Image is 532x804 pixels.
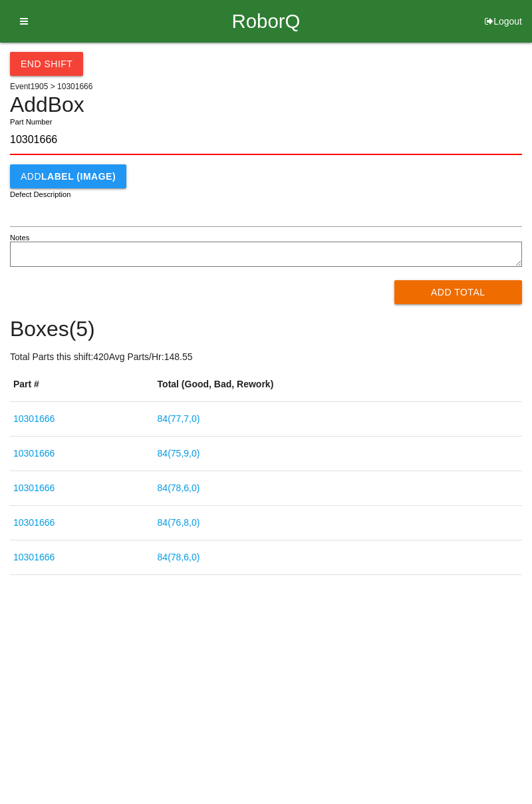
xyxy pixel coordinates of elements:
[10,232,29,244] label: Notes
[10,52,83,76] button: End Shift
[158,517,200,528] a: 84(76,8,0)
[394,280,523,304] button: Add Total
[10,116,52,128] label: Part Number
[158,483,200,493] a: 84(78,6,0)
[13,552,55,562] a: 10301666
[13,517,55,528] a: 10301666
[154,367,522,402] th: Total (Good, Bad, Rework)
[10,317,522,341] h4: Boxes ( 5 )
[10,164,126,188] button: AddLABEL (IMAGE)
[158,552,200,562] a: 84(78,6,0)
[13,413,55,424] a: 10301666
[158,413,200,424] a: 84(77,7,0)
[10,367,154,402] th: Part #
[10,189,71,200] label: Defect Description
[10,126,522,155] input: Required
[10,82,92,91] span: Event 1905 > 10301666
[10,93,522,116] h4: Add Box
[13,448,55,459] a: 10301666
[158,448,200,459] a: 84(75,9,0)
[13,483,55,493] a: 10301666
[10,350,522,364] p: Total Parts this shift: 420 Avg Parts/Hr: 148.55
[41,171,116,182] b: LABEL (IMAGE)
